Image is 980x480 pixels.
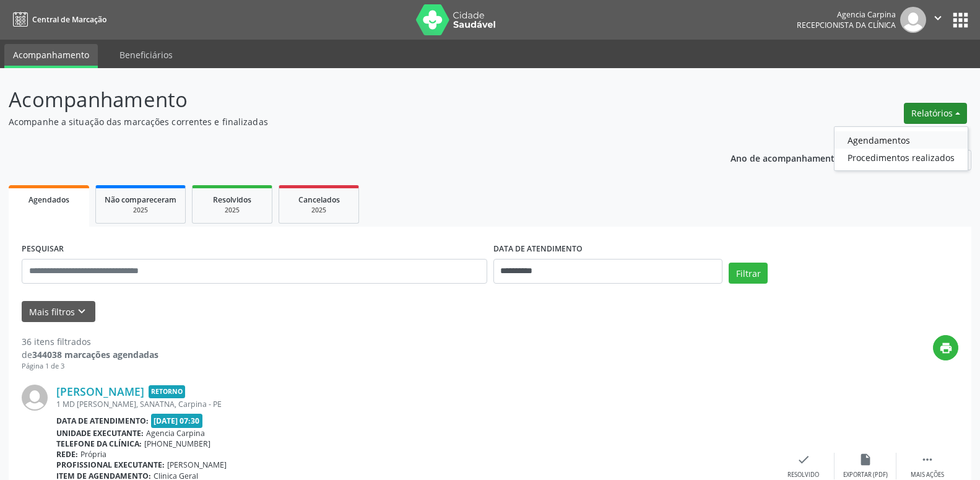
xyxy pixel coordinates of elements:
i: keyboard_arrow_down [75,305,89,318]
div: Exportar (PDF) [843,471,888,479]
i:  [931,11,945,25]
b: Data de atendimento: [56,416,149,426]
div: Agencia Carpina [797,9,896,20]
i: check [797,453,810,466]
button:  [926,7,950,33]
button: apps [950,9,971,31]
a: [PERSON_NAME] [56,385,144,398]
a: Beneficiários [111,44,181,66]
span: Não compareceram [105,194,176,205]
span: [DATE] 07:30 [151,414,203,428]
p: Ano de acompanhamento [731,150,840,165]
div: 1 MD [PERSON_NAME], SANATNA, Carpina - PE [56,399,773,409]
i:  [921,453,934,466]
div: 2025 [105,206,176,215]
span: Agendados [28,194,69,205]
a: Central de Marcação [9,9,106,30]
a: Acompanhamento [4,44,98,68]
span: Própria [80,449,106,460]
button: Mais filtroskeyboard_arrow_down [22,301,95,323]
p: Acompanhamento [9,84,683,115]
label: PESQUISAR [22,240,64,259]
button: print [933,335,958,360]
span: Agencia Carpina [146,428,205,439]
span: Recepcionista da clínica [797,20,896,30]
p: Acompanhe a situação das marcações correntes e finalizadas [9,115,683,128]
div: 36 itens filtrados [22,335,158,348]
span: Resolvidos [213,194,251,205]
button: Relatórios [904,103,967,124]
b: Rede: [56,449,78,460]
ul: Relatórios [834,126,968,171]
div: Página 1 de 3 [22,361,158,372]
a: Procedimentos realizados [835,149,968,166]
img: img [22,385,48,411]
b: Unidade executante: [56,428,144,439]
span: Central de Marcação [32,14,106,25]
b: Telefone da clínica: [56,439,142,449]
div: de [22,348,158,361]
div: Mais ações [911,471,944,479]
strong: 344038 marcações agendadas [32,349,158,360]
b: Profissional executante: [56,460,165,470]
span: Retorno [149,385,185,398]
i: insert_drive_file [859,453,872,466]
span: Cancelados [298,194,340,205]
img: img [900,7,926,33]
button: Filtrar [729,263,768,284]
label: DATA DE ATENDIMENTO [493,240,583,259]
div: Resolvido [787,471,819,479]
a: Agendamentos [835,131,968,149]
span: [PHONE_NUMBER] [144,439,210,449]
div: 2025 [201,206,263,215]
div: 2025 [288,206,350,215]
span: [PERSON_NAME] [167,460,227,470]
i: print [939,341,953,355]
